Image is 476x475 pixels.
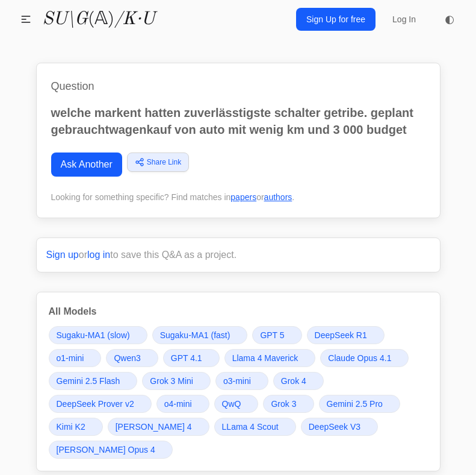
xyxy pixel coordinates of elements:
[57,375,120,387] span: Gemini 2.5 Flash
[49,326,147,344] a: Sugaku-MA1 (slow)
[327,398,383,410] span: Gemini 2.5 Pro
[49,418,103,436] a: Kimi K2
[296,8,376,31] a: Sign Up for free
[49,395,152,413] a: DeepSeek Prover v2
[385,8,423,30] a: Log In
[108,418,209,436] a: [PERSON_NAME] 4
[156,395,209,413] a: o4-mini
[320,349,409,367] a: Claude Opus 4.1
[46,248,430,262] p: or to save this Q&A as a project.
[309,421,360,433] span: DeepSeek V3
[164,398,192,410] span: o4-mini
[51,104,425,138] p: welche markent hatten zuverlässtigste schalter getribe. geplant gebrauchtwagenkauf von auto mit w...
[319,395,400,413] a: Gemini 2.5 Pro
[150,375,193,387] span: Grok 3 Mini
[223,375,251,387] span: o3-mini
[152,326,248,344] a: Sugaku-MA1 (fast)
[214,418,296,436] a: LLama 4 Scout
[57,352,84,364] span: o1-mini
[437,7,462,31] button: ◐
[328,352,391,364] span: Claude Opus 4.1
[215,372,268,390] a: o3-mini
[273,372,324,390] a: Grok 4
[87,250,110,260] a: log in
[264,192,292,202] a: authors
[214,395,259,413] a: QwQ
[271,398,296,410] span: Grok 3
[307,326,385,344] a: DeepSeek R1
[49,441,173,459] a: [PERSON_NAME] Opus 4
[114,10,155,28] i: /K·U
[222,398,241,410] span: QwQ
[57,329,130,341] span: Sugaku-MA1 (slow)
[163,349,220,367] a: GPT 4.1
[49,372,138,390] a: Gemini 2.5 Flash
[222,421,279,433] span: LLama 4 Scout
[445,14,454,25] span: ◐
[42,10,88,28] i: SU\G
[116,421,192,433] span: [PERSON_NAME] 4
[147,157,181,168] span: Share Link
[224,349,316,367] a: Llama 4 Maverick
[230,192,256,202] a: papers
[315,329,367,341] span: DeepSeek R1
[232,352,298,364] span: Llama 4 Maverick
[301,418,378,436] a: DeepSeek V3
[57,444,155,456] span: [PERSON_NAME] Opus 4
[51,153,122,177] a: Ask Another
[281,375,306,387] span: Grok 4
[160,329,230,341] span: Sugaku-MA1 (fast)
[263,395,314,413] a: Grok 3
[49,304,428,319] h3: All Models
[171,352,202,364] span: GPT 4.1
[57,398,134,410] span: DeepSeek Prover v2
[51,78,425,95] h1: Question
[46,250,79,260] a: Sign up
[57,421,85,433] span: Kimi K2
[142,372,211,390] a: Grok 3 Mini
[114,352,140,364] span: Qwen3
[42,8,155,30] a: SU\G(𝔸)/K·U
[106,349,158,367] a: Qwen3
[260,329,284,341] span: GPT 5
[49,349,102,367] a: o1-mini
[51,191,425,203] div: Looking for something specific? Find matches in or .
[252,326,301,344] a: GPT 5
